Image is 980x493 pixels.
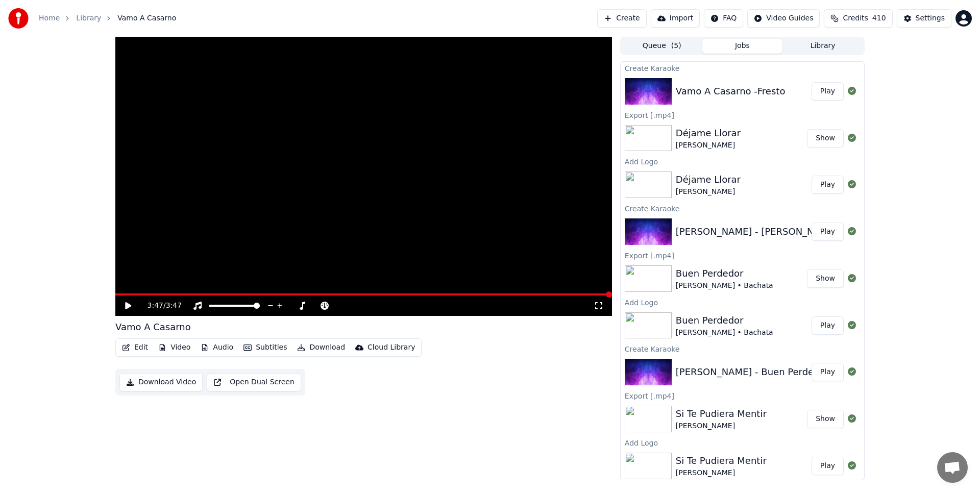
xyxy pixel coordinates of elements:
[676,313,773,328] div: Buen Perdedor
[293,340,349,355] button: Download
[843,13,868,23] span: Credits
[676,84,786,98] div: Vamo A Casarno -Fresto
[8,8,29,29] img: youka
[812,176,844,194] button: Play
[197,340,237,355] button: Audio
[676,365,829,379] div: [PERSON_NAME] - Buen Perdedor
[117,13,176,23] span: Vamo A Casarno
[676,266,773,281] div: Buen Perdedor
[807,269,844,288] button: Show
[812,457,844,475] button: Play
[676,454,767,468] div: Si Te Pudiera Mentir
[676,421,767,431] div: [PERSON_NAME]
[812,223,844,241] button: Play
[119,373,203,391] button: Download Video
[676,172,741,187] div: Déjame Llorar
[621,436,864,449] div: Add Logo
[621,109,864,121] div: Export [.mp4]
[704,9,743,28] button: FAQ
[621,296,864,308] div: Add Logo
[916,13,945,23] div: Settings
[747,9,820,28] button: Video Guides
[621,249,864,261] div: Export [.mp4]
[676,225,838,239] div: [PERSON_NAME] - [PERSON_NAME]
[154,340,194,355] button: Video
[671,41,681,51] span: ( 5 )
[702,39,783,54] button: Jobs
[239,340,291,355] button: Subtitles
[76,13,101,23] a: Library
[39,13,176,23] nav: breadcrumb
[812,82,844,101] button: Play
[812,363,844,381] button: Play
[622,39,702,54] button: Queue
[115,320,191,334] div: Vamo A Casarno
[39,13,60,23] a: Home
[621,342,864,355] div: Create Karaoke
[621,62,864,74] div: Create Karaoke
[166,301,182,311] span: 3:47
[676,281,773,291] div: [PERSON_NAME] • Bachata
[824,9,892,28] button: Credits410
[367,342,415,353] div: Cloud Library
[676,187,741,197] div: [PERSON_NAME]
[621,202,864,214] div: Create Karaoke
[621,155,864,167] div: Add Logo
[676,140,741,151] div: [PERSON_NAME]
[807,129,844,147] button: Show
[897,9,951,28] button: Settings
[597,9,647,28] button: Create
[676,126,741,140] div: Déjame Llorar
[148,301,163,311] span: 3:47
[676,328,773,338] div: [PERSON_NAME] • Bachata
[807,410,844,428] button: Show
[148,301,172,311] div: /
[676,468,767,478] div: [PERSON_NAME]
[937,452,968,483] div: Open chat
[812,316,844,335] button: Play
[676,407,767,421] div: Si Te Pudiera Mentir
[651,9,700,28] button: Import
[782,39,863,54] button: Library
[207,373,301,391] button: Open Dual Screen
[118,340,152,355] button: Edit
[872,13,886,23] span: 410
[621,389,864,402] div: Export [.mp4]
